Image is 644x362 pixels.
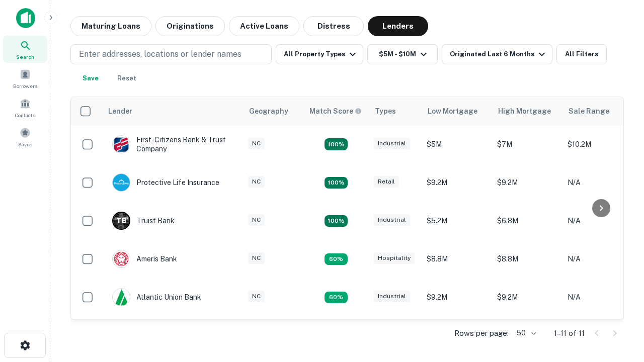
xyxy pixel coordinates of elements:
td: $9.2M [422,163,492,202]
div: Low Mortgage [428,105,477,117]
button: $5M - $10M [367,44,438,64]
span: Search [16,53,34,61]
div: Types [375,105,396,117]
div: First-citizens Bank & Trust Company [112,135,233,153]
div: NC [248,138,265,149]
button: All Filters [556,44,607,64]
p: 1–11 of 11 [554,327,585,339]
div: Capitalize uses an advanced AI algorithm to match your search with the best lender. The match sco... [309,106,362,117]
td: $6.3M [422,316,492,354]
p: Rows per page: [454,327,509,339]
button: Reset [111,68,143,88]
div: NC [248,252,265,264]
img: picture [113,174,130,191]
p: Enter addresses, locations or lender names [79,48,242,60]
div: 50 [513,326,538,340]
div: Protective Life Insurance [112,173,219,192]
td: $6.8M [492,202,562,240]
img: picture [113,289,130,306]
div: Matching Properties: 1, hasApolloMatch: undefined [325,292,348,304]
img: picture [113,250,130,267]
div: NC [248,176,265,188]
span: Contacts [15,111,35,119]
button: Maturing Loans [70,16,151,36]
div: Industrial [374,291,410,302]
button: Lenders [368,16,428,36]
a: Search [3,36,47,63]
div: Hospitality [374,252,415,264]
h6: Match Score [309,106,360,117]
div: NC [248,291,265,302]
p: T B [116,216,126,226]
td: $9.2M [492,163,562,202]
th: Capitalize uses an advanced AI algorithm to match your search with the best lender. The match sco... [303,97,369,125]
div: Geography [249,105,288,117]
img: picture [113,136,130,153]
th: High Mortgage [492,97,562,125]
button: Enter addresses, locations or lender names [70,44,272,64]
td: $9.2M [422,278,492,316]
button: Distress [303,16,364,36]
td: $9.2M [492,278,562,316]
div: NC [248,214,265,226]
td: $8.8M [422,240,492,278]
td: $7M [492,125,562,163]
div: Matching Properties: 2, hasApolloMatch: undefined [325,138,348,150]
span: Saved [18,140,33,148]
td: $8.8M [492,240,562,278]
a: Borrowers [3,65,47,92]
div: Matching Properties: 2, hasApolloMatch: undefined [325,177,348,189]
div: Atlantic Union Bank [112,288,201,306]
button: Originated Last 6 Months [442,44,552,64]
span: Borrowers [13,82,37,90]
div: High Mortgage [498,105,551,117]
a: Saved [3,123,47,150]
td: $5.2M [422,202,492,240]
div: Ameris Bank [112,250,177,268]
button: Save your search to get updates of matches that match your search criteria. [74,68,107,88]
div: Retail [374,176,399,188]
div: Matching Properties: 3, hasApolloMatch: undefined [325,215,348,227]
div: Industrial [374,214,410,226]
th: Lender [102,97,243,125]
div: Originated Last 6 Months [450,48,548,60]
td: $5M [422,125,492,163]
th: Low Mortgage [422,97,492,125]
a: Contacts [3,94,47,121]
td: $6.3M [492,316,562,354]
button: Originations [155,16,225,36]
div: Truist Bank [112,212,175,230]
th: Geography [243,97,303,125]
button: Active Loans [229,16,299,36]
div: Industrial [374,138,410,149]
th: Types [369,97,422,125]
div: Matching Properties: 1, hasApolloMatch: undefined [325,253,348,265]
iframe: Chat Widget [594,249,644,298]
div: Sale Range [569,105,609,117]
img: capitalize-icon.png [16,8,35,28]
button: All Property Types [276,44,363,64]
div: Lender [108,105,132,117]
